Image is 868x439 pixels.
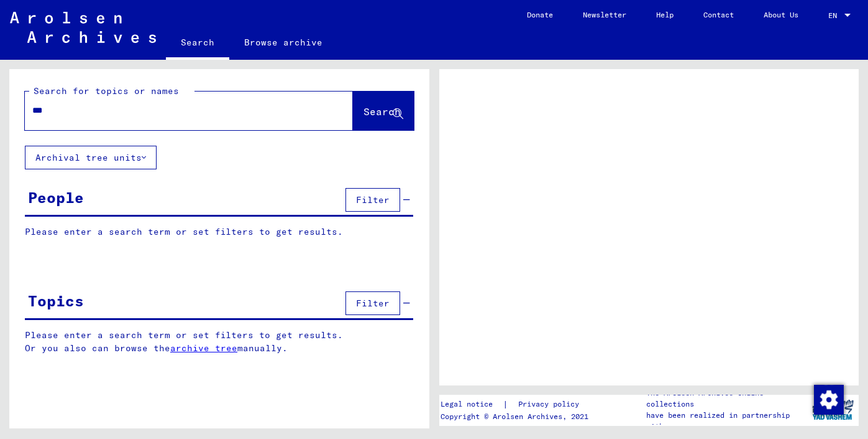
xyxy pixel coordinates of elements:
div: | [441,398,594,411]
span: Search [363,105,401,118]
p: Please enter a search term or set filters to get results. [25,225,413,238]
a: Privacy policy [508,398,594,411]
a: Legal notice [441,398,503,411]
img: Change consent [814,385,844,415]
a: Search [166,27,229,60]
p: Please enter a search term or set filters to get results. Or you also can browse the manually. [25,329,414,355]
button: Filter [345,188,400,212]
mat-label: Search for topics or names [34,85,179,97]
div: People [28,186,84,209]
div: Topics [28,290,84,312]
p: have been realized in partnership with [646,410,806,432]
img: Arolsen_neg.svg [10,12,156,43]
button: Search [353,92,414,130]
img: yv_logo.png [810,394,856,425]
p: Copyright © Arolsen Archives, 2021 [441,411,594,422]
p: The Arolsen Archives online collections [646,387,806,410]
span: EN [828,11,842,20]
span: Filter [356,298,390,309]
a: archive tree [170,342,237,354]
button: Filter [345,291,400,315]
a: Browse archive [229,27,337,57]
button: Archival tree units [25,146,157,169]
span: Filter [356,194,390,205]
div: Change consent [813,384,843,414]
